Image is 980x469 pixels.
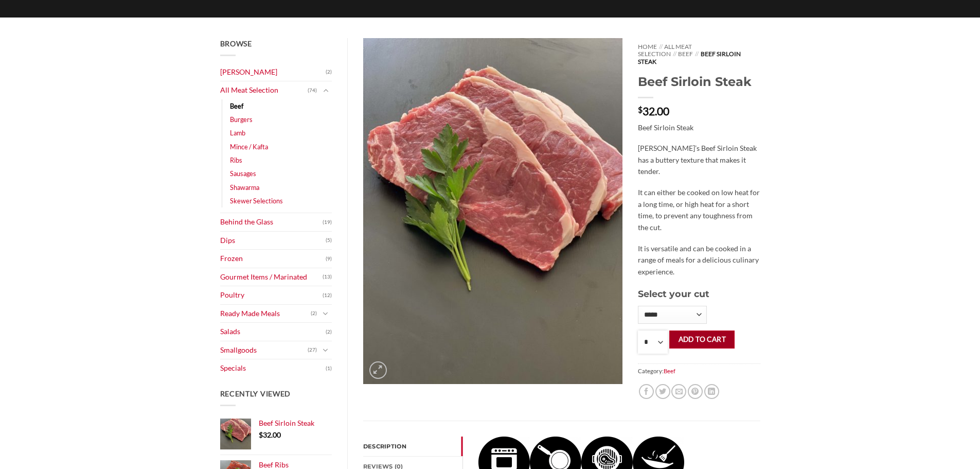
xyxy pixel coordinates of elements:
[220,213,323,231] a: Behind the Glass
[220,389,291,398] span: Recently Viewed
[638,122,760,134] p: Beef Sirloin Steak
[259,419,314,427] span: Beef Sirloin Steak
[638,143,760,178] p: [PERSON_NAME]’s Beef Sirloin Steak has a buttery texture that makes it tender.
[230,167,256,180] a: Sausages
[669,331,735,349] button: Add to cart
[308,342,317,358] span: (27)
[220,286,323,304] a: Poultry
[323,288,332,303] span: (12)
[259,430,263,439] span: $
[220,359,326,377] a: Specials
[638,288,709,299] span: Select your cut
[671,384,686,399] a: Email to a Friend
[363,38,622,384] img: Beef Sirloin Steak
[308,83,317,98] span: (74)
[220,305,311,323] a: Ready Made Meals
[326,361,332,376] span: (1)
[638,187,760,233] p: It can either be cooked on low heat for a long time, or high heat for a short time, to prevent an...
[220,341,308,359] a: Smallgoods
[664,368,675,374] a: Beef
[326,251,332,267] span: (9)
[369,361,387,379] a: Zoom
[319,85,332,96] button: Toggle
[323,215,332,230] span: (19)
[230,194,283,207] a: Skewer Selections
[638,243,760,278] p: It is versatile and can be cooked in a range of meals for a delicious culinary experience.
[638,363,760,378] span: Category:
[259,430,281,439] bdi: 32.00
[695,50,699,58] span: //
[639,384,654,399] a: Share on Facebook
[220,232,326,250] a: Dips
[326,233,332,248] span: (5)
[326,64,332,80] span: (2)
[230,113,253,126] a: Burgers
[638,74,760,90] h1: Beef Sirloin Steak
[638,105,669,117] bdi: 32.00
[220,323,326,341] a: Salads
[220,63,326,81] a: [PERSON_NAME]
[220,81,308,99] a: All Meat Selection
[230,140,268,153] a: Mince / Kafta
[638,43,692,58] a: All Meat Selection
[655,384,670,399] a: Share on Twitter
[688,384,703,399] a: Pin on Pinterest
[259,460,289,469] span: Beef Ribs
[673,50,676,58] span: //
[323,269,332,285] span: (13)
[259,419,332,428] a: Beef Sirloin Steak
[220,39,252,48] span: Browse
[220,268,323,286] a: Gourmet Items / Marinated
[638,43,657,50] a: Home
[363,437,462,456] a: Description
[230,153,242,167] a: Ribs
[704,384,719,399] a: Share on LinkedIn
[220,250,326,268] a: Frozen
[230,126,245,140] a: Lamb
[326,324,332,340] span: (2)
[678,50,693,58] a: Beef
[319,344,332,356] button: Toggle
[311,306,317,321] span: (2)
[319,308,332,319] button: Toggle
[230,99,243,113] a: Beef
[230,181,259,194] a: Shawarma
[638,106,643,114] span: $
[659,43,663,50] span: //
[638,50,740,65] span: Beef Sirloin Steak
